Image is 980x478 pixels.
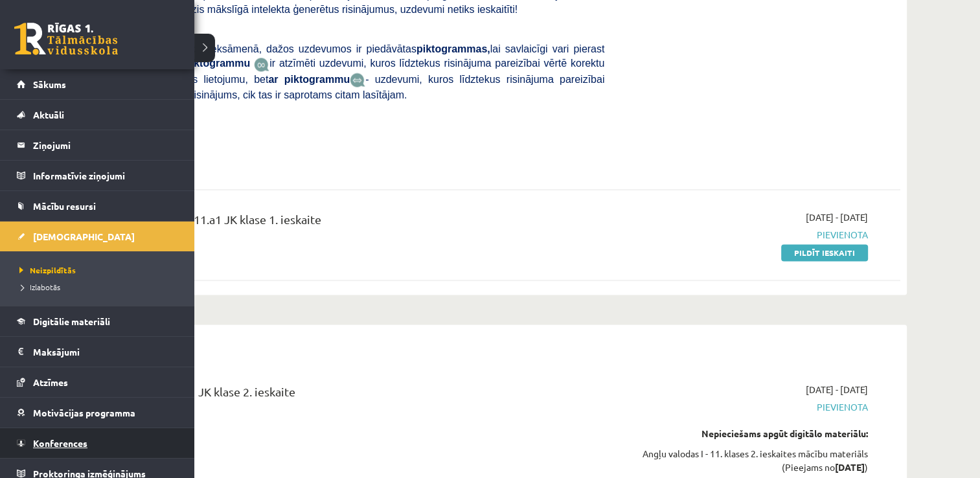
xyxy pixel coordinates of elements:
a: Rīgas 1. Tālmācības vidusskola [14,23,118,55]
div: Sociālās zinātnes I 11.a1 JK klase 1. ieskaite [97,211,604,234]
a: Izlabotās [16,281,181,293]
span: Pievienota [624,400,868,413]
span: Neizpildītās [16,265,76,275]
span: Līdzīgi kā matemātikas eksāmenā, dažos uzdevumos ir piedāvātas lai savlaicīgi vari pierast pie to... [97,43,604,69]
span: Sākums [33,78,66,90]
legend: Informatīvie ziņojumi [33,161,178,190]
a: Maksājumi [17,337,178,367]
a: Atzīmes [17,367,178,397]
img: wKvN42sLe3LLwAAAABJRU5ErkJggg== [350,73,365,87]
div: Angļu valoda 11.a1 JK klase 2. ieskaite [97,382,604,406]
img: JfuEzvunn4EvwAAAAASUVORK5CYII= [254,57,269,72]
span: [DEMOGRAPHIC_DATA] [33,231,135,242]
a: Neizpildītās [16,264,181,276]
span: - uzdevumi, kuros līdztekus risinājuma pareizībai vērtē, kā organizēts risinājums, cik tas ir sap... [97,74,604,100]
span: Izlabotās [16,282,60,292]
a: [DEMOGRAPHIC_DATA] [17,222,178,251]
span: Pievienota [624,228,868,242]
a: Sākums [17,69,178,99]
a: Ziņojumi [17,130,178,160]
span: Mācību resursi [33,200,96,212]
a: Mācību resursi [17,191,178,221]
b: piktogrammas, [416,43,490,54]
span: Aktuāli [33,109,64,120]
span: [DATE] - [DATE] [806,211,868,224]
strong: [DATE] [835,461,865,472]
span: [DATE] - [DATE] [806,382,868,396]
span: Digitālie materiāli [33,315,110,327]
a: Konferences [17,428,178,458]
div: Nepieciešams apgūt digitālo materiālu: [624,426,868,440]
b: Ar piktogrammu [169,58,250,69]
div: Angļu valodas I - 11. klases 2. ieskaites mācību materiāls (Pieejams no ) [624,446,868,473]
a: Motivācijas programma [17,398,178,427]
legend: Ziņojumi [33,130,178,160]
span: Motivācijas programma [33,407,135,418]
a: Aktuāli [17,100,178,130]
legend: Maksājumi [33,337,178,367]
b: ar piktogrammu [268,74,350,85]
span: ir atzīmēti uzdevumi, kuros līdztekus risinājuma pareizībai vērtē korektu matemātikas valodas lie... [97,58,604,84]
a: Digitālie materiāli [17,306,178,336]
a: Informatīvie ziņojumi [17,161,178,190]
a: Pildīt ieskaiti [781,244,868,261]
span: Atzīmes [33,376,68,388]
span: Konferences [33,437,87,449]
